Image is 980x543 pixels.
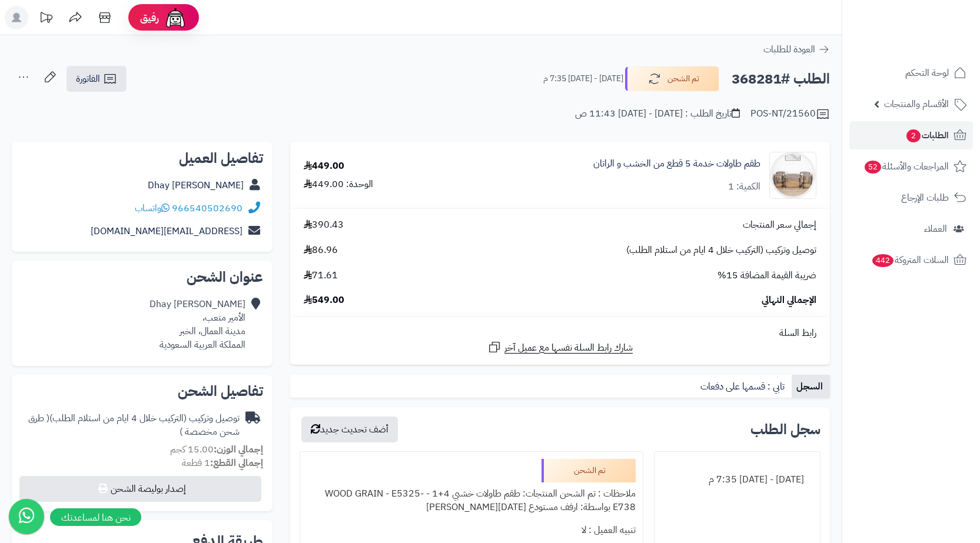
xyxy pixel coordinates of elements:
[21,384,263,398] h2: تفاصيل الشحن
[148,178,244,192] a: Dhay [PERSON_NAME]
[849,246,973,274] a: السلات المتروكة442
[849,121,973,149] a: الطلبات2
[884,96,949,112] span: الأقسام والمنتجات
[696,375,792,398] a: تابي : قسمها على دفعات
[906,129,921,142] span: 2
[717,269,816,282] span: ضريبة القيمة المضافة 15%
[304,269,338,282] span: 71.61
[849,59,973,87] a: لوحة التحكم
[625,66,719,91] button: تم الشحن
[304,218,344,232] span: 390.43
[21,412,240,439] div: توصيل وتركيب (التركيب خلال 4 ايام من استلام الطلب)
[849,184,973,212] a: طلبات الإرجاع
[770,152,816,199] img: 1744274441-1-90x90.jpg
[304,159,344,173] div: 449.00
[301,417,398,442] button: أضف تحديث جديد
[304,244,338,257] span: 86.96
[849,215,973,243] a: العملاء
[182,456,263,470] small: 1 قطعة
[307,519,636,542] div: تنبيه العميل : لا
[295,327,825,340] div: رابط السلة
[135,201,170,215] a: واتساب
[487,340,633,355] a: شارك رابط السلة نفسها مع عميل آخر
[164,6,187,29] img: ai-face.png
[593,157,760,171] a: طقم طاولات خدمة 5 قطع من الخشب و الراتان
[849,152,973,181] a: المراجعات والأسئلة52
[905,65,949,81] span: لوحة التحكم
[865,161,881,174] span: 52
[900,29,969,54] img: logo-2.png
[924,221,947,237] span: العملاء
[728,180,760,194] div: الكمية: 1
[304,294,344,307] span: 549.00
[901,189,949,206] span: طلبات الإرجاع
[750,107,830,121] div: POS-NT/21560
[76,72,100,86] span: الفاتورة
[763,42,830,56] a: العودة للطلبات
[28,411,240,439] span: ( طرق شحن مخصصة )
[872,254,893,267] span: 442
[543,73,623,85] small: [DATE] - [DATE] 7:35 م
[19,476,261,502] button: إصدار بوليصة الشحن
[304,178,373,191] div: الوحدة: 449.00
[21,270,263,284] h2: عنوان الشحن
[750,422,820,437] h3: سجل الطلب
[170,442,263,457] small: 15.00 كجم
[21,151,263,165] h2: تفاصيل العميل
[140,11,159,25] span: رفيق
[542,459,636,482] div: تم الشحن
[871,252,949,268] span: السلات المتروكة
[210,456,263,470] strong: إجمالي القطع:
[863,158,949,175] span: المراجعات والأسئلة
[732,67,830,91] h2: الطلب #368281
[763,42,815,56] span: العودة للطلبات
[31,6,61,32] a: تحديثات المنصة
[307,482,636,519] div: ملاحظات : تم الشحن المنتجات: طقم طاولات خشبي 4+1 - WOOD GRAIN - E5325-E738 بواسطة: ارفف مستودع [D...
[762,294,816,307] span: الإجمالي النهائي
[214,442,263,457] strong: إجمالي الوزن:
[662,468,813,491] div: [DATE] - [DATE] 7:35 م
[67,66,127,92] a: الفاتورة
[575,107,740,121] div: تاريخ الطلب : [DATE] - [DATE] 11:43 ص
[504,341,633,355] span: شارك رابط السلة نفسها مع عميل آخر
[172,201,242,215] a: 966540502690
[150,298,245,351] div: Dhay [PERSON_NAME] الأمير متعب، مدينة العمال، الخبر المملكة العربية السعودية
[626,244,816,257] span: توصيل وتركيب (التركيب خلال 4 ايام من استلام الطلب)
[91,224,242,238] a: [EMAIL_ADDRESS][DOMAIN_NAME]
[743,218,816,232] span: إجمالي سعر المنتجات
[905,127,949,144] span: الطلبات
[792,375,830,398] a: السجل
